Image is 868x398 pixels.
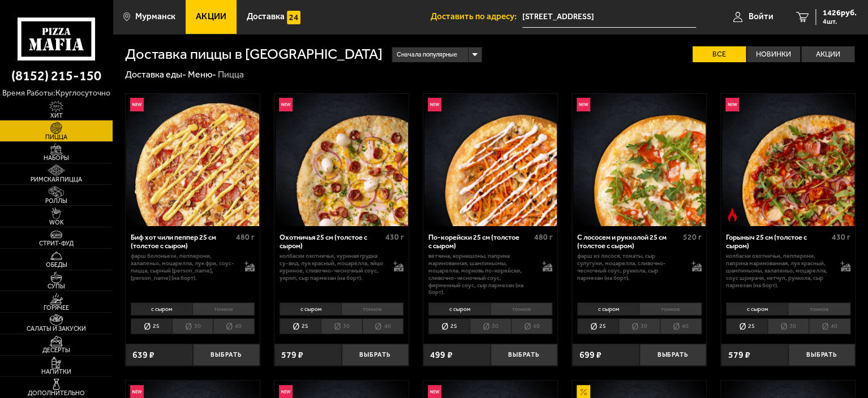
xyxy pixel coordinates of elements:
[213,318,255,334] li: 40
[236,232,255,242] span: 480 г
[579,351,601,360] span: 699 ₽
[832,232,850,242] span: 430 г
[618,318,660,334] li: 30
[728,351,750,360] span: 579 ₽
[280,233,383,250] div: Охотничья 25 см (толстое с сыром)
[577,302,639,315] li: с сыром
[431,12,522,21] span: Доставить по адресу:
[470,318,511,334] li: 30
[823,9,857,17] span: 1426 руб.
[660,318,702,334] li: 40
[491,344,558,366] button: Выбрать
[809,318,850,334] li: 40
[397,46,457,63] span: Сначала популярные
[280,302,341,315] li: с сыром
[428,98,441,111] img: Новинка
[726,318,767,334] li: 25
[362,318,404,334] li: 40
[280,318,321,334] li: 25
[683,232,702,242] span: 520 г
[767,318,809,334] li: 30
[801,46,854,63] label: Акции
[747,46,800,63] label: Новинки
[726,253,831,289] p: колбаски Охотничьи, пепперони, паприка маринованная, лук красный, шампиньоны, халапеньо, моцарелл...
[247,12,285,21] span: Доставка
[126,94,259,226] img: Биф хот чили пеппер 25 см (толстое с сыром)
[276,94,408,226] img: Охотничья 25 см (толстое с сыром)
[511,318,553,334] li: 40
[572,94,706,226] a: НовинкаС лососем и рукколой 25 см (толстое с сыром)
[428,302,490,315] li: с сыром
[125,69,186,80] a: Доставка еды-
[280,253,385,282] p: колбаски охотничьи, куриная грудка су-вид, лук красный, моцарелла, яйцо куриное, сливочно-чесночн...
[131,253,236,282] p: фарш болоньезе, пепперони, халапеньо, моцарелла, лук фри, соус-пицца, сырный [PERSON_NAME], [PERS...
[490,302,552,315] li: тонкое
[788,302,850,315] li: тонкое
[126,94,260,226] a: НовинкаБиф хот чили пеппер 25 см (толстое с сыром)
[196,12,226,21] span: Акции
[424,94,557,226] img: По-корейски 25 см (толстое с сыром)
[218,69,244,81] div: Пицца
[725,98,739,111] img: Новинка
[430,351,452,360] span: 499 ₽
[131,233,234,250] div: Биф хот чили пеппер 25 см (толстое с сыром)
[534,232,552,242] span: 480 г
[274,94,409,226] a: НовинкаОхотничья 25 см (толстое с сыром)
[342,344,409,366] button: Выбрать
[287,11,300,24] img: 15daf4d41897b9f0e9f617042186c801.svg
[725,208,739,222] img: Острое блюдо
[639,344,707,366] button: Выбрать
[788,344,856,366] button: Выбрать
[726,302,788,315] li: с сыром
[193,344,260,366] button: Выбрать
[131,318,172,334] li: 25
[341,302,403,315] li: тонкое
[130,98,144,111] img: Новинка
[749,12,774,21] span: Войти
[577,98,590,111] img: Новинка
[577,318,618,334] li: 25
[172,318,213,334] li: 30
[722,94,854,226] img: Горыныч 25 см (толстое с сыром)
[428,233,531,250] div: По-корейски 25 см (толстое с сыром)
[577,233,680,250] div: С лососем и рукколой 25 см (толстое с сыром)
[428,253,534,296] p: ветчина, корнишоны, паприка маринованная, шампиньоны, моцарелла, морковь по-корейски, сливочно-че...
[639,302,701,315] li: тонкое
[693,46,746,63] label: Все
[577,253,682,282] p: фарш из лосося, томаты, сыр сулугуни, моцарелла, сливочно-чесночный соус, руккола, сыр пармезан (...
[721,94,855,226] a: НовинкаОстрое блюдоГорыныч 25 см (толстое с сыром)
[423,94,557,226] a: НовинкаПо-корейски 25 см (толстое с сыром)
[385,232,403,242] span: 430 г
[522,7,696,28] input: Ваш адрес доставки
[428,318,470,334] li: 25
[321,318,362,334] li: 30
[135,12,175,21] span: Мурманск
[823,18,857,25] span: 4 шт.
[726,233,829,250] div: Горыныч 25 см (толстое с сыром)
[125,47,383,62] h1: Доставка пиццы в [GEOGRAPHIC_DATA]
[573,94,706,226] img: С лососем и рукколой 25 см (толстое с сыром)
[279,98,293,111] img: Новинка
[192,302,255,315] li: тонкое
[281,351,303,360] span: 579 ₽
[188,69,216,80] a: Меню-
[131,302,192,315] li: с сыром
[132,351,154,360] span: 639 ₽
